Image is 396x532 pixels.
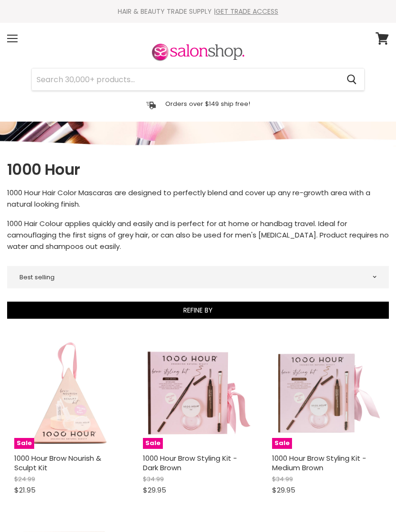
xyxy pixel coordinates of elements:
[272,339,382,449] a: 1000 Hour Brow Styling Kit - Medium BrownSale
[272,485,295,495] span: $29.95
[7,302,389,319] button: Refine By
[339,68,364,90] button: Search
[14,475,35,484] span: $24.99
[14,453,101,473] a: 1000 Hour Brow Nourish & Sculpt Kit
[143,475,164,484] span: $34.99
[272,438,292,449] span: Sale
[165,100,250,108] p: Orders over $149 ship free!
[216,7,278,16] a: GET TRADE ACCESS
[7,188,370,209] span: 1000 Hour Hair Color Mascaras are designed to perfectly blend and cover up any re-growth area wit...
[14,339,124,449] img: 1000 Hour Brow Nourish & Sculpt Kit
[272,339,382,449] img: 1000 Hour Brow Styling Kit - Medium Brown
[7,160,389,180] h1: 1000 Hour
[143,339,253,449] a: 1000 Hour Brow Styling Kit - Dark BrownSale
[143,485,166,495] span: $29.95
[14,485,36,495] span: $21.95
[32,68,339,90] input: Search
[31,68,365,91] form: Product
[143,438,163,449] span: Sale
[143,339,253,449] img: 1000 Hour Brow Styling Kit - Dark Brown
[14,438,34,449] span: Sale
[272,475,293,484] span: $34.99
[14,339,124,449] a: 1000 Hour Brow Nourish & Sculpt KitSale
[143,453,237,473] a: 1000 Hour Brow Styling Kit - Dark Brown
[7,218,389,252] span: 1000 Hair Colour applies quickly and easily and is perfect for at home or handbag travel. Ideal f...
[272,453,366,473] a: 1000 Hour Brow Styling Kit - Medium Brown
